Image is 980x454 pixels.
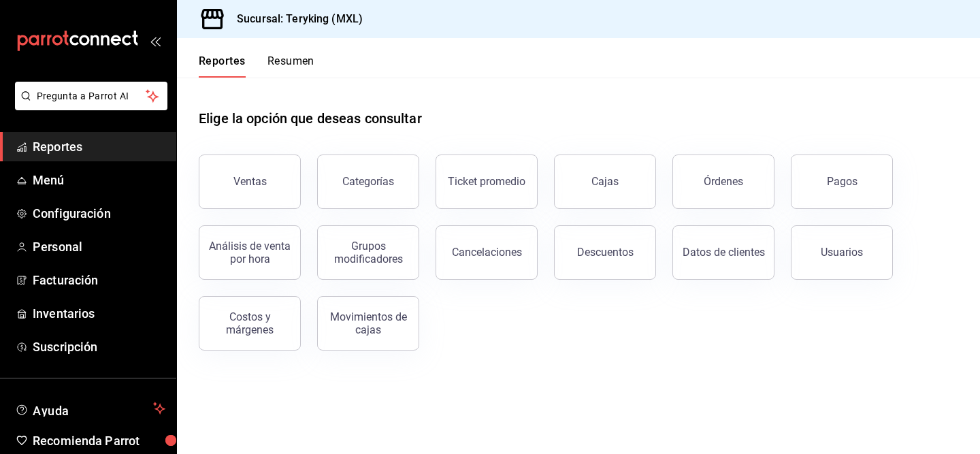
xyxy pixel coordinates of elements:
[436,225,538,280] button: Cancelaciones
[821,246,863,259] div: Usuarios
[326,310,410,336] div: Movimientos de cajas
[15,82,167,110] button: Pregunta a Parrot AI
[33,304,165,323] span: Inventarios
[591,174,619,190] div: Cajas
[33,238,165,256] span: Personal
[37,89,146,103] span: Pregunta a Parrot AI
[554,225,656,280] button: Descuentos
[317,296,419,351] button: Movimientos de cajas
[199,108,422,129] h1: Elige la opción que deseas consultar
[672,155,774,209] button: Órdenes
[33,400,148,417] span: Ayuda
[199,225,301,280] button: Análisis de venta por hora
[791,225,893,280] button: Usuarios
[317,155,419,209] button: Categorías
[704,175,743,188] div: Órdenes
[199,54,246,78] button: Reportes
[452,246,522,259] div: Cancelaciones
[226,11,363,27] h3: Sucursal: Teryking (MXL)
[33,271,165,289] span: Facturación
[448,175,525,188] div: Ticket promedio
[554,155,656,209] a: Cajas
[199,54,314,78] div: navigation tabs
[10,99,167,113] a: Pregunta a Parrot AI
[683,246,765,259] div: Datos de clientes
[267,54,314,78] button: Resumen
[33,338,165,356] span: Suscripción
[827,175,857,188] div: Pagos
[436,155,538,209] button: Ticket promedio
[33,204,165,223] span: Configuración
[208,240,292,265] div: Análisis de venta por hora
[342,175,394,188] div: Categorías
[791,155,893,209] button: Pagos
[199,155,301,209] button: Ventas
[199,296,301,351] button: Costos y márgenes
[233,175,267,188] div: Ventas
[208,310,292,336] div: Costos y márgenes
[33,137,165,156] span: Reportes
[33,432,165,450] span: Recomienda Parrot
[317,225,419,280] button: Grupos modificadores
[150,35,161,46] button: open_drawer_menu
[326,240,410,265] div: Grupos modificadores
[672,225,774,280] button: Datos de clientes
[577,246,634,259] div: Descuentos
[33,171,165,189] span: Menú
